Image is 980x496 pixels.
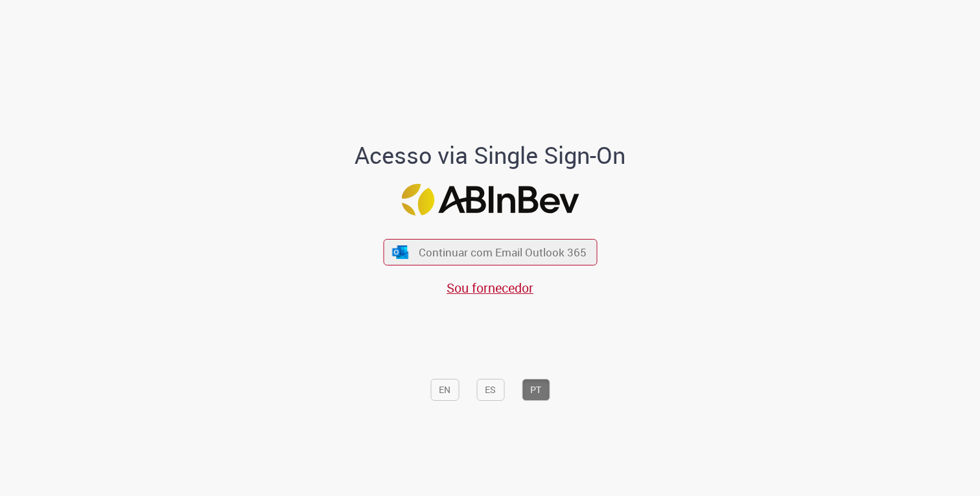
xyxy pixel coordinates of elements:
button: EN [430,379,459,401]
a: Sou fornecedor [447,279,533,297]
button: PT [522,379,550,401]
button: ES [476,379,504,401]
button: ícone Azure/Microsoft 360 Continuar com Email Outlook 365 [383,239,597,265]
img: Logo ABInBev [401,184,579,216]
h1: Acesso via Single Sign-On [310,142,670,168]
img: ícone Azure/Microsoft 360 [391,245,410,259]
span: Continuar com Email Outlook 365 [419,245,587,260]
